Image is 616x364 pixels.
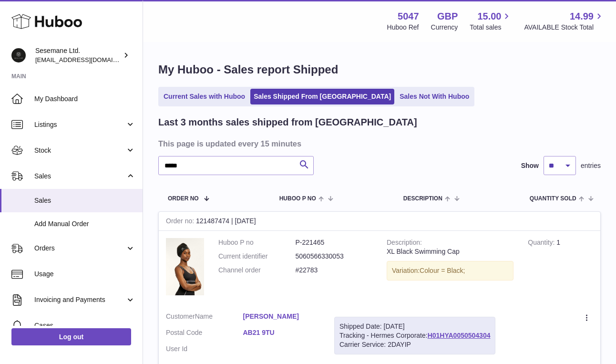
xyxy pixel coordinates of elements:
a: H01HYA0050504304 [428,332,491,339]
strong: Order no [166,217,196,227]
td: 1 [521,231,600,305]
span: 14.99 [570,10,594,23]
div: XL Black Swimming Cap [387,247,513,256]
span: Add Manual Order [34,219,135,229]
a: [PERSON_NAME] [243,312,320,321]
dt: Name [166,312,243,323]
a: Sales Shipped From [GEOGRAPHIC_DATA] [250,89,394,104]
span: Quantity Sold [530,196,576,202]
span: Cases [34,321,135,330]
div: Huboo Ref [387,23,419,32]
a: AB21 9TU [243,328,320,337]
a: Sales Not With Huboo [396,89,472,104]
strong: 5047 [398,10,419,23]
span: Stock [34,146,125,155]
h2: Last 3 months sales shipped from [GEOGRAPHIC_DATA] [158,116,417,129]
dt: User Id [166,344,243,354]
span: AVAILABLE Stock Total [524,23,605,32]
label: Show [521,161,539,170]
span: Sales [34,196,135,205]
div: Currency [431,23,458,32]
span: Total sales [470,23,512,32]
a: Current Sales with Huboo [160,89,248,104]
span: Orders [34,244,125,253]
dt: Channel order [218,266,296,275]
img: 50471738258006.jpeg [166,238,204,295]
div: Variation: [387,261,513,281]
h1: My Huboo - Sales report Shipped [158,62,601,77]
span: Huboo P no [279,196,316,202]
strong: Description [387,239,422,249]
strong: GBP [437,10,458,23]
dd: 5060566330053 [296,252,373,261]
dt: Current identifier [218,252,296,261]
a: Log out [11,328,131,345]
span: My Dashboard [34,94,135,104]
span: Sales [34,172,125,181]
h3: This page is updated every 15 minutes [158,138,598,149]
span: Order No [168,196,199,202]
span: Customer [166,312,195,320]
span: [EMAIL_ADDRESS][DOMAIN_NAME] [35,56,140,63]
dd: P-221465 [296,238,373,247]
strong: Quantity [528,239,556,249]
span: Listings [34,120,125,129]
a: 14.99 AVAILABLE Stock Total [524,10,605,32]
div: Carrier Service: 2DAYIP [339,340,490,349]
dd: #22783 [296,266,373,275]
div: Shipped Date: [DATE] [339,322,490,331]
img: info@soulcap.com [11,48,26,62]
span: Description [403,196,442,202]
a: 15.00 Total sales [470,10,512,32]
dt: Huboo P no [218,238,296,247]
div: 121487474 | [DATE] [159,212,600,231]
span: Colour = Black; [420,267,465,274]
span: Usage [34,270,135,279]
span: entries [581,161,601,170]
span: Invoicing and Payments [34,295,125,304]
dt: Postal Code [166,328,243,340]
div: Tracking - Hermes Corporate: [334,317,495,354]
span: 15.00 [477,10,501,23]
div: Sesemane Ltd. [35,46,121,64]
